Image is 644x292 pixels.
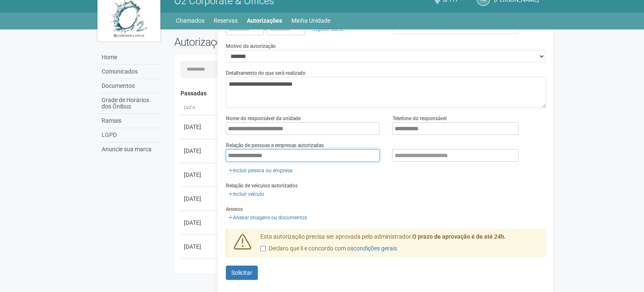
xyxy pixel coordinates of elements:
[260,246,266,251] input: Declaro que li e concordo com oscondições gerais
[226,182,298,189] label: Relação de veículos autorizados
[99,142,162,156] a: Anuncie sua marca
[291,15,330,26] a: Minha Unidade
[226,142,324,149] label: Relação de pessoas e empresas autorizadas
[99,50,162,65] a: Home
[99,114,162,128] a: Ramais
[184,147,215,155] div: [DATE]
[184,218,215,227] div: [DATE]
[174,36,354,48] h2: Autorizações
[247,15,282,26] a: Autorizações
[260,245,397,253] label: Declaro que li e concordo com os
[226,115,301,122] label: Nome do responsável da unidade
[226,189,267,199] a: Incluir veículo
[181,90,540,97] h4: Passadas
[353,245,397,252] a: condições gerais
[184,123,215,131] div: [DATE]
[184,171,215,179] div: [DATE]
[392,115,446,122] label: Telefone do responsável
[176,15,204,26] a: Chamados
[226,42,276,50] label: Motivo da autorização
[184,195,215,203] div: [DATE]
[214,15,238,26] a: Reservas
[181,101,218,115] th: Data
[254,233,546,257] div: Esta autorização precisa ser aprovada pelo administrador.
[226,166,295,175] a: Incluir pessoa ou empresa
[184,242,215,251] div: [DATE]
[99,65,162,79] a: Comunicados
[226,205,243,213] label: Anexos
[184,266,215,275] div: [DATE]
[226,266,258,280] button: Solicitar
[226,213,309,222] a: Anexar imagens ou documentos
[226,69,306,77] label: Detalhamento do que será realizado
[99,93,162,114] a: Grade de Horários dos Ônibus
[231,269,252,276] span: Solicitar
[99,128,162,142] a: LGPD
[99,79,162,93] a: Documentos
[412,233,506,240] strong: O prazo de aprovação é de até 24h.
